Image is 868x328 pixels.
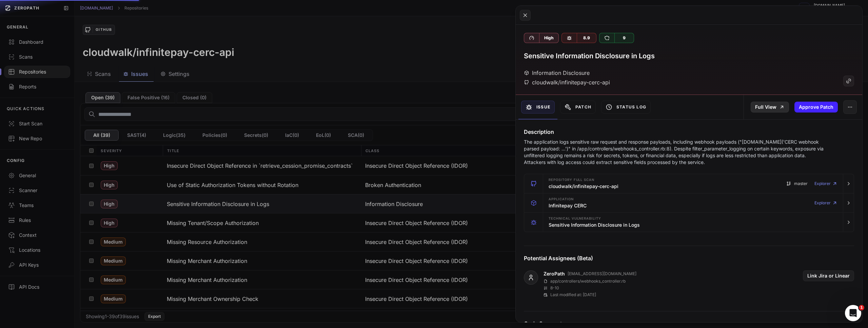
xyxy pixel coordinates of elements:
[524,78,610,86] div: cloudwalk/infinitepay-cerc-api
[550,279,626,284] p: app/controllers/webhooks_controller.rb
[550,292,596,298] p: Last modified at: [DATE]
[549,178,594,182] span: Repository Full scan
[751,102,789,112] a: Full View
[549,222,640,228] h3: Sensitive Information Disclosure in Logs
[524,320,854,328] h4: Code Segment
[524,174,854,193] button: Repository Full scan cloudwalk/infinitepay-cerc-api master Explorer
[794,102,838,112] button: Approve Patch
[524,139,828,166] p: The application logs sensitive raw request and response payloads, including webhook payloads ("[D...
[560,101,596,114] button: Patch
[803,270,854,281] button: Link Jira or Linear
[549,183,618,190] h3: cloudwalk/infinitepay-cerc-api
[524,254,854,262] h4: Potential Assignees (Beta)
[549,202,587,209] h3: Infinitepay CERC
[544,270,565,277] a: ZeroPath
[549,198,574,201] span: Application
[549,217,601,220] span: Technical Vulnerability
[524,213,854,232] button: Technical Vulnerability Sensitive Information Disclosure in Logs
[794,181,808,186] span: master
[601,101,651,114] button: Status Log
[550,285,559,291] p: 8 - 10
[524,128,854,136] h4: Description
[524,193,854,212] button: Application Infinitepay CERC Explorer
[521,101,555,114] button: Issue
[814,177,837,190] a: Explorer
[845,305,861,321] iframe: Intercom live chat
[859,305,864,310] span: 1
[568,271,636,276] p: [EMAIL_ADDRESS][DOMAIN_NAME]
[814,196,837,210] a: Explorer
